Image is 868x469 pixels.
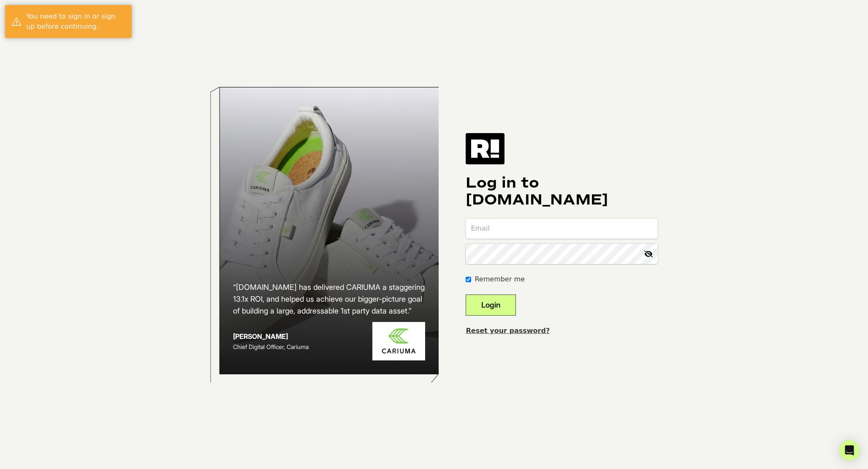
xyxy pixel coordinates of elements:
h1: Log in to [DOMAIN_NAME] [466,175,658,208]
h2: “[DOMAIN_NAME] has delivered CARIUMA a staggering 13.1x ROI, and helped us achieve our bigger-pic... [233,281,426,317]
div: Open Intercom Messenger [839,440,860,461]
label: Remember me [475,274,524,284]
img: Cariuma [372,322,425,360]
div: You need to sign in or sign up before continuing. [26,11,125,32]
strong: [PERSON_NAME] [233,332,288,341]
a: Reset your password? [466,327,550,335]
button: Login [466,294,516,316]
input: Email [466,218,658,239]
img: Retention.com [466,133,505,164]
span: Chief Digital Officer, Cariuma [233,343,309,350]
